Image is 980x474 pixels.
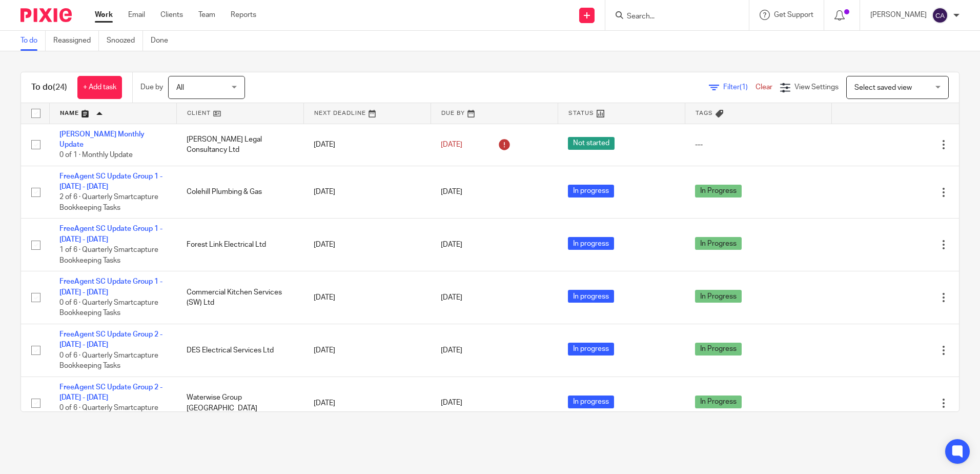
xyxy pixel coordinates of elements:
[794,84,839,91] span: View Settings
[59,131,145,148] a: [PERSON_NAME] Monthly Update
[441,400,462,407] span: [DATE]
[59,299,158,317] span: 0 of 6 · Quarterly Smartcapture Bookkeeping Tasks
[441,189,462,196] span: [DATE]
[59,246,158,264] span: 1 of 6 · Quarterly Smartcapture Bookkeeping Tasks
[59,405,158,423] span: 0 of 6 · Quarterly Smartcapture Bookkeeping Tasks
[31,82,67,93] h1: To do
[21,31,46,51] a: To do
[695,396,742,408] span: In Progress
[59,151,133,159] span: 0 of 1 · Monthly Update
[723,84,756,91] span: Filter
[59,173,162,190] a: FreeAgent SC Update Group 1 - [DATE] - [DATE]
[59,352,158,370] span: 0 of 6 · Quarterly Smartcapture Bookkeeping Tasks
[568,137,615,150] span: Not started
[128,10,145,20] a: Email
[568,237,614,250] span: In progress
[53,31,99,51] a: Reassigned
[695,343,742,355] span: In Progress
[176,84,184,91] span: All
[568,290,614,303] span: In progress
[303,219,431,271] td: [DATE]
[176,271,303,324] td: Commercial Kitchen Services (SW) Ltd
[151,31,176,51] a: Done
[441,294,462,301] span: [DATE]
[695,140,822,150] div: ---
[59,225,162,243] a: FreeAgent SC Update Group 1 - [DATE] - [DATE]
[568,343,614,355] span: In progress
[176,324,303,377] td: DES Electrical Services Ltd
[695,237,742,250] span: In Progress
[303,271,431,324] td: [DATE]
[740,84,748,91] span: (1)
[303,166,431,219] td: [DATE]
[568,185,614,197] span: In progress
[774,11,813,18] span: Get Support
[870,10,927,20] p: [PERSON_NAME]
[568,396,614,408] span: In progress
[441,141,462,148] span: [DATE]
[176,124,303,166] td: [PERSON_NAME] Legal Consultancy Ltd
[77,76,122,99] a: + Add task
[696,110,713,116] span: Tags
[756,84,772,91] a: Clear
[695,290,742,303] span: In Progress
[59,331,162,348] a: FreeAgent SC Update Group 2 - [DATE] - [DATE]
[303,377,431,429] td: [DATE]
[303,324,431,377] td: [DATE]
[176,166,303,219] td: Colehill Plumbing & Gas
[95,10,113,20] a: Work
[441,347,462,354] span: [DATE]
[695,185,742,197] span: In Progress
[140,82,163,92] p: Due by
[176,219,303,271] td: Forest Link Electrical Ltd
[932,7,948,24] img: svg%3E
[59,194,158,212] span: 2 of 6 · Quarterly Smartcapture Bookkeeping Tasks
[160,10,183,20] a: Clients
[59,384,162,401] a: FreeAgent SC Update Group 2 - [DATE] - [DATE]
[303,124,431,166] td: [DATE]
[59,278,162,295] a: FreeAgent SC Update Group 1 - [DATE] - [DATE]
[231,10,256,20] a: Reports
[107,31,143,51] a: Snoozed
[198,10,215,20] a: Team
[21,8,72,22] img: Pixie
[441,241,462,248] span: [DATE]
[176,377,303,429] td: Waterwise Group [GEOGRAPHIC_DATA]
[53,83,67,91] span: (24)
[854,84,912,91] span: Select saved view
[626,12,718,22] input: Search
